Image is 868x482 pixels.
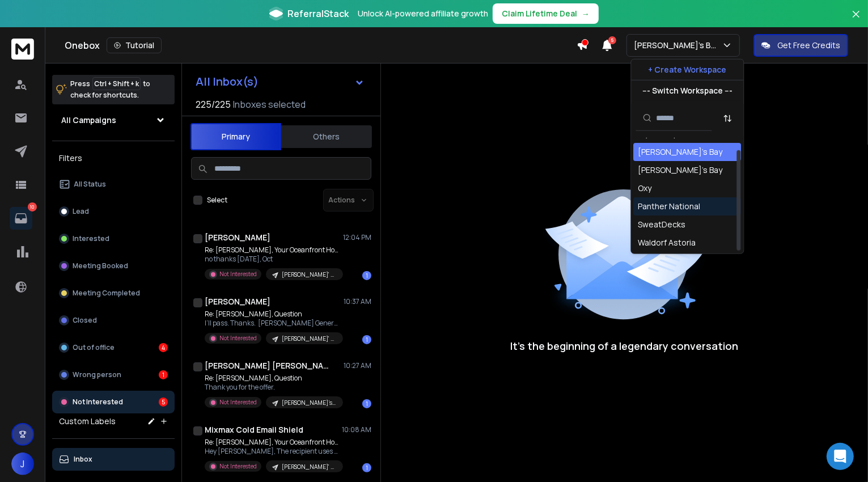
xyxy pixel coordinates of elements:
p: 10 [28,202,37,212]
p: [PERSON_NAME]'s Bay [634,40,722,51]
p: --- Switch Workspace --- [642,85,732,96]
button: Wrong person1 [52,363,175,386]
p: I’ll pass. Thanks. [PERSON_NAME] General Partner Silicon [205,319,341,328]
p: [PERSON_NAME]' Bay - Main Campaign (Partner and Managing Director - Venture Capital & Private Equ... [282,463,336,471]
p: Get Free Credits [777,40,840,51]
div: 4 [159,343,168,352]
div: Oxy [638,183,652,194]
p: 10:37 AM [344,297,371,306]
p: Thank you for the offer. [205,383,341,392]
p: Interested [73,234,109,243]
p: Closed [73,316,97,325]
button: Lead [52,200,175,223]
button: Get Free Credits [753,34,848,57]
p: Out of office [73,343,115,352]
div: 1 [362,463,371,472]
p: Not Interested [219,462,257,471]
button: Meeting Completed [52,282,175,305]
div: Panther National [638,201,701,212]
a: 10 [10,207,32,230]
div: 1 [362,335,371,344]
p: It’s the beginning of a legendary conversation [511,338,739,354]
button: Out of office4 [52,336,175,359]
p: [PERSON_NAME]' Bay - Main Campaign (Partner and Managing Director - Venture Capital & Private Equ... [282,335,336,343]
div: SweatDecks [638,219,686,230]
h3: Filters [52,150,175,166]
p: [PERSON_NAME]'s Bay - Main Campaign (CEO - US 100+ Employees) [282,399,336,407]
button: Primary [190,123,281,150]
span: ReferralStack [287,7,349,20]
button: Tutorial [107,37,162,53]
p: Hey [PERSON_NAME], The recipient uses Mixmax [205,447,341,456]
button: All Status [52,173,175,196]
button: J [11,453,34,475]
p: no thanks [DATE], Oct [205,255,341,264]
p: Not Interested [219,334,257,343]
div: 5 [159,398,168,407]
button: Closed [52,309,175,332]
p: Wrong person [73,370,121,379]
p: + Create Workspace [649,64,727,75]
p: Meeting Completed [73,289,140,298]
div: 1 [159,370,168,379]
p: 10:27 AM [344,361,371,370]
h1: [PERSON_NAME] [PERSON_NAME] [205,360,329,371]
h1: All Inbox(s) [196,76,259,87]
button: All Campaigns [52,109,175,132]
h1: Mixmax Cold Email Shield [205,424,303,436]
label: Select [207,196,227,205]
p: Re: [PERSON_NAME], Question [205,310,341,319]
span: 225 / 225 [196,98,231,111]
p: 10:08 AM [342,425,371,434]
p: Re: [PERSON_NAME], Question [205,374,341,383]
div: Waldorf Astoria [638,237,696,248]
p: Re: [PERSON_NAME], Your Oceanfront Home [205,246,341,255]
button: All Inbox(s) [187,70,374,93]
p: Inbox [74,455,92,464]
h1: [PERSON_NAME] [205,296,270,307]
h1: [PERSON_NAME] [205,232,270,243]
button: Sort by Sort A-Z [717,107,739,129]
h3: Custom Labels [59,416,116,427]
span: → [582,8,590,19]
button: Close banner [849,7,863,34]
p: Press to check for shortcuts. [70,78,150,101]
p: Meeting Booked [73,261,128,270]
div: [PERSON_NAME]'s Bay [638,146,723,158]
p: Lead [73,207,89,216]
button: Meeting Booked [52,255,175,277]
button: Claim Lifetime Deal→ [493,3,599,24]
p: [PERSON_NAME]' Bay - Main Campaign (Partner and Managing Director - Venture Capital & Private Equ... [282,270,336,279]
span: Ctrl + Shift + k [92,77,141,90]
div: [PERSON_NAME]'s Bay [638,164,723,176]
button: + Create Workspace [632,60,744,80]
p: Not Interested [73,398,123,407]
p: 12:04 PM [343,233,371,242]
p: Not Interested [219,270,257,278]
button: Others [281,124,372,149]
div: 1 [362,399,371,408]
p: Unlock AI-powered affiliate growth [358,8,488,19]
h1: All Campaigns [61,115,116,126]
button: Not Interested5 [52,391,175,413]
button: Interested [52,227,175,250]
div: Open Intercom Messenger [827,443,854,470]
div: 1 [362,271,371,280]
span: 5 [608,36,616,44]
h3: Inboxes selected [233,98,306,111]
button: Inbox [52,448,175,471]
p: All Status [74,180,106,189]
p: Re: [PERSON_NAME], Your Oceanfront Home [205,438,341,447]
div: Onebox [65,37,577,53]
p: Not Interested [219,398,257,407]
